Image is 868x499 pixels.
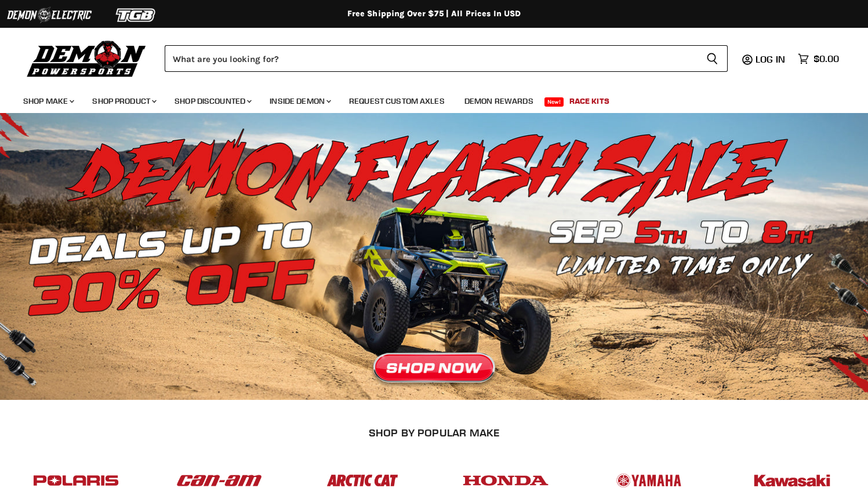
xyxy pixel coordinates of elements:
img: POPULAR_MAKE_logo_3_027535af-6171-4c5e-a9bc-f0eccd05c5d6.jpg [317,463,408,498]
span: Log in [756,53,785,65]
a: Race Kits [561,89,618,113]
span: $0.00 [813,53,839,64]
img: POPULAR_MAKE_logo_6_76e8c46f-2d1e-4ecc-b320-194822857d41.jpg [747,463,837,498]
img: TGB Logo 2 [93,4,180,26]
ul: Main menu [14,85,836,113]
a: $0.00 [792,50,845,67]
img: Demon Electric Logo 2 [6,4,93,26]
a: Log in [750,54,792,64]
img: POPULAR_MAKE_logo_4_4923a504-4bac-4306-a1be-165a52280178.jpg [460,463,551,498]
a: Inside Demon [261,89,338,113]
img: POPULAR_MAKE_logo_2_dba48cf1-af45-46d4-8f73-953a0f002620.jpg [31,463,121,498]
a: Shop Product [83,89,164,113]
img: POPULAR_MAKE_logo_5_20258e7f-293c-4aac-afa8-159eaa299126.jpg [604,463,694,498]
h2: SHOP BY POPULAR MAKE [14,427,854,439]
a: Shop Discounted [166,89,259,113]
button: Search [697,45,728,72]
input: Search [165,45,697,72]
form: Product [165,45,728,72]
a: Shop Make [14,89,81,113]
span: New! [544,97,564,107]
a: Request Custom Axles [340,89,453,113]
a: Demon Rewards [456,89,542,113]
img: Demon Powersports [23,38,150,79]
img: POPULAR_MAKE_logo_1_adc20308-ab24-48c4-9fac-e3c1a623d575.jpg [174,463,264,498]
